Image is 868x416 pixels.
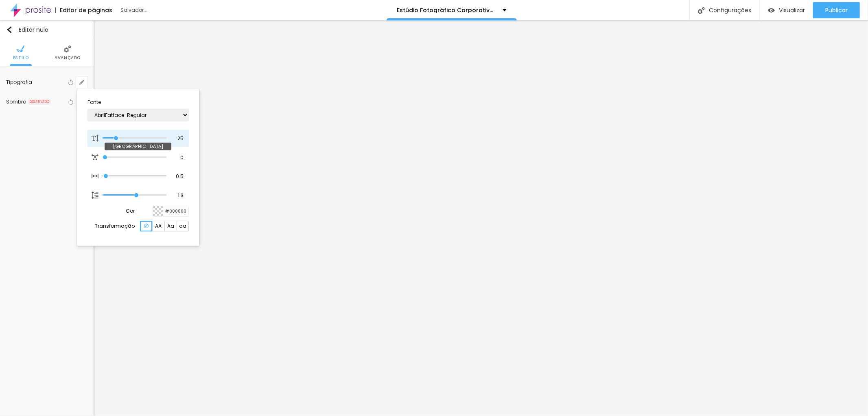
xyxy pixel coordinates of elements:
img: Espaçamento entre letras de ícones [92,154,99,161]
font: Aa [167,222,174,229]
img: Tamanho da fonte do ícone [92,134,99,142]
img: Espaçamento entre linhas de ícones [92,191,99,199]
font: AA [155,222,162,229]
font: Transformação [95,222,135,229]
font: Cor [126,207,135,214]
font: Fonte [87,99,101,106]
img: Ícone [144,224,149,228]
img: Tamanho da fonte do ícone [92,172,99,180]
font: aa [179,222,186,229]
